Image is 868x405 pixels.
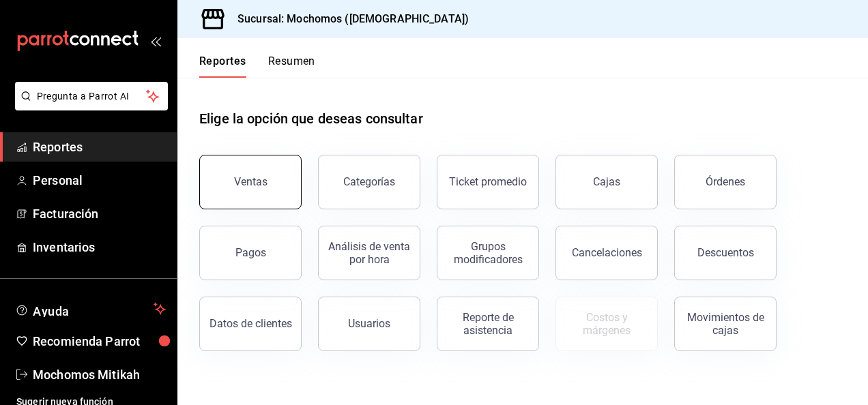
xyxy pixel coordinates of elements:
button: Reportes [199,55,246,78]
button: Contrata inventarios para ver este reporte [555,297,658,351]
span: Inventarios [33,238,166,256]
h3: Sucursal: Mochomos ([DEMOGRAPHIC_DATA]) [227,11,469,27]
div: Usuarios [348,317,390,330]
button: Reporte de asistencia [437,297,539,351]
div: Costos y márgenes [564,311,649,337]
h1: Elige la opción que deseas consultar [199,108,423,129]
div: Pagos [235,246,266,259]
button: Movimientos de cajas [674,297,777,351]
button: Categorías [318,155,420,209]
button: Ventas [199,155,302,209]
span: Recomienda Parrot [33,332,166,350]
a: Cajas [555,155,658,209]
button: Cancelaciones [555,226,658,280]
div: Categorías [343,175,395,188]
button: Análisis de venta por hora [318,226,420,280]
div: Ticket promedio [449,175,527,188]
button: Datos de clientes [199,297,302,351]
div: Descuentos [697,246,754,259]
div: Datos de clientes [209,317,292,330]
button: Ticket promedio [437,155,539,209]
button: Descuentos [674,226,777,280]
div: Cancelaciones [572,246,642,259]
button: Usuarios [318,297,420,351]
div: Cajas [593,174,621,190]
button: Órdenes [674,155,777,209]
span: Reportes [33,138,166,156]
div: Órdenes [706,175,745,188]
span: Pregunta a Parrot AI [37,89,147,104]
div: Reporte de asistencia [446,311,530,337]
button: Resumen [268,55,315,78]
div: Ventas [234,175,267,188]
div: Análisis de venta por hora [327,240,411,266]
div: Movimientos de cajas [683,311,768,337]
div: Grupos modificadores [446,240,530,266]
span: Facturación [33,205,166,223]
a: Pregunta a Parrot AI [10,99,168,113]
span: Ayuda [33,301,148,317]
button: Pagos [199,226,302,280]
button: Grupos modificadores [437,226,539,280]
div: navigation tabs [199,55,315,78]
span: Mochomos Mitikah [33,365,166,384]
button: Pregunta a Parrot AI [15,82,168,110]
button: open_drawer_menu [150,35,161,46]
span: Personal [33,171,166,190]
